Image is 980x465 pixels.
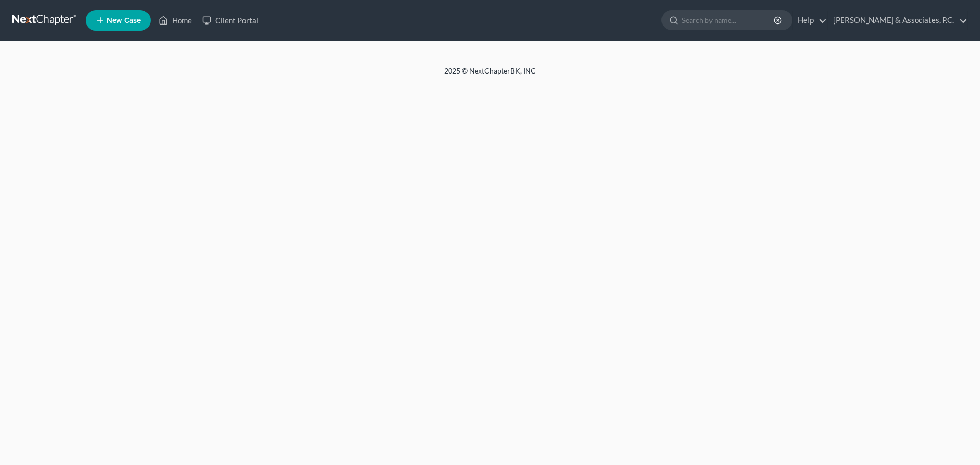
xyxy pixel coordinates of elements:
input: Search by name... [682,11,775,30]
a: Client Portal [197,11,263,30]
a: [PERSON_NAME] & Associates, P.C. [828,11,967,30]
a: Help [793,11,827,30]
a: Home [154,11,197,30]
span: New Case [107,17,141,25]
div: 2025 © NextChapterBK, INC [199,66,781,84]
